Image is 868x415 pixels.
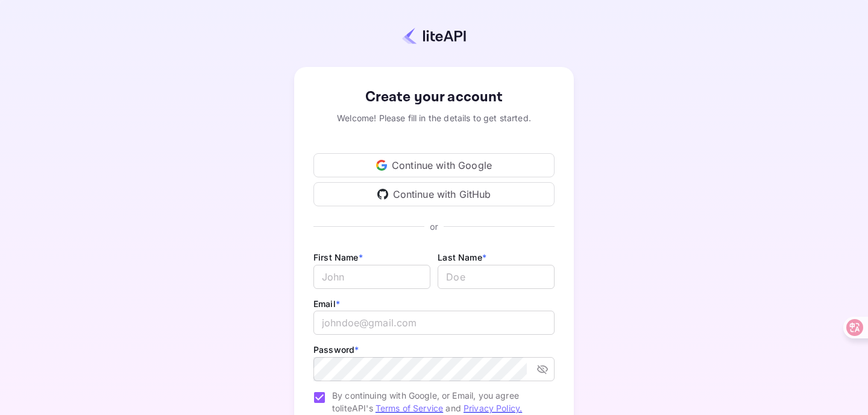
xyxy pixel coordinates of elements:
[313,265,430,289] input: John
[464,403,522,413] a: Privacy Policy.
[438,265,555,289] input: Doe
[332,389,545,414] span: By continuing with Google, or Email, you agree to liteAPI's and
[402,27,466,45] img: liteapi
[313,182,555,206] div: Continue with GitHub
[313,299,340,309] label: Email
[313,252,363,262] label: First Name
[313,311,555,335] input: johndoe@gmail.com
[313,86,555,108] div: Create your account
[376,403,443,413] a: Terms of Service
[313,153,555,177] div: Continue with Google
[438,252,486,262] label: Last Name
[532,358,553,380] button: toggle password visibility
[313,344,359,355] label: Password
[313,112,555,124] div: Welcome! Please fill in the details to get started.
